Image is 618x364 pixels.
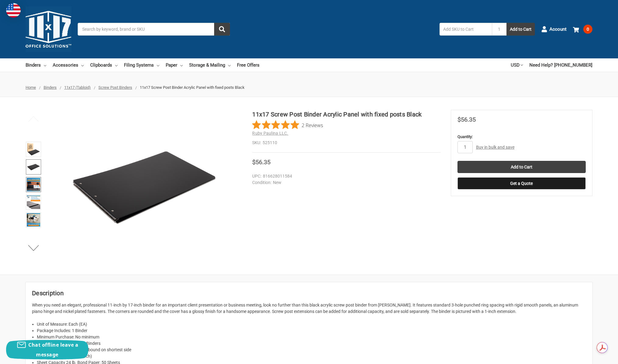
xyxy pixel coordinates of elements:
[302,120,323,130] span: 2 Reviews
[568,348,618,364] iframe: Google Customer Reviews
[457,134,586,140] label: Quantity:
[549,26,567,33] span: Account
[166,58,183,72] a: Paper
[457,116,476,123] span: $56.35
[511,58,523,72] a: USD
[27,213,40,227] img: 11x17 Screw Post Binder Acrylic Panel with fixed posts Black
[6,3,21,18] img: duty and tax information for United States
[541,21,567,37] a: Account
[252,110,440,119] h1: 11x17 Screw Post Binder Acrylic Panel with fixed posts Black
[140,85,245,90] span: 11x17 Screw Post Binder Acrylic Panel with fixed posts Black
[68,110,221,262] img: 11x17 Screw Post Binder Acrylic Panel with fixed posts Black
[252,173,261,179] dt: UPC:
[573,21,592,37] a: 0
[507,23,535,36] button: Add to Cart
[64,85,91,90] a: 11x17 (Tabloid)
[252,140,261,146] dt: SKU:
[440,23,492,36] input: Add SKU to Cart
[252,173,438,179] dd: 816628011584
[37,328,586,334] li: Package Includes: 1 Binder
[24,113,43,125] button: Previous
[252,158,270,166] span: $56.35
[32,302,586,315] p: When you need an elegant, professional 11-inch by 17-inch binder for an important client presenta...
[26,58,46,72] a: Binders
[28,341,78,358] span: Chat offline leave a message
[124,58,159,72] a: Filing Systems
[78,23,230,36] input: Search by keyword, brand or SKU
[98,85,132,90] a: Screw Post Binders
[529,58,592,72] a: Need Help? [PHONE_NUMBER]
[27,143,40,156] img: 11x17 Screw Post Binder Acrylic Panel with fixed posts Black
[252,179,271,186] dt: Condition:
[189,58,231,72] a: Storage & Mailing
[27,196,40,209] img: 11x17 Screw Post Binder Acrylic Panel with fixed posts Black
[53,58,84,72] a: Accessories
[6,340,88,359] button: Chat offline leave a message
[252,131,288,136] a: Ruby Paulina LLC.
[37,347,586,353] li: Media Format: Landscape, bound on shortest side
[476,145,514,150] a: Buy in bulk and save
[32,289,586,298] h2: Description
[44,85,57,90] a: Binders
[37,340,586,347] li: Product Type: Screw Post Binders
[457,177,586,189] button: Get a Quote
[26,85,36,90] a: Home
[252,179,438,186] dd: New
[37,321,586,328] li: Unit of Measure: Each (EA)
[37,334,586,340] li: Minimum Purchase: No minimum
[24,242,43,254] button: Next
[252,120,323,130] button: Rated 5 out of 5 stars from 2 reviews. Jump to reviews.
[27,160,40,174] img: 11x17 Screw Post Binder Acrylic Panel with fixed posts Black
[457,161,586,173] input: Add to Cart
[27,178,40,191] img: Ruby Paulina 11x17 1" Angle-D Ring, White Acrylic Binder (515180)
[252,140,440,146] dd: 525110
[26,6,71,52] img: 11x17.com
[37,353,586,359] li: Capacity: 0.3125" (5/16 inch)
[583,25,592,34] span: 0
[90,58,118,72] a: Clipboards
[237,58,260,72] a: Free Offers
